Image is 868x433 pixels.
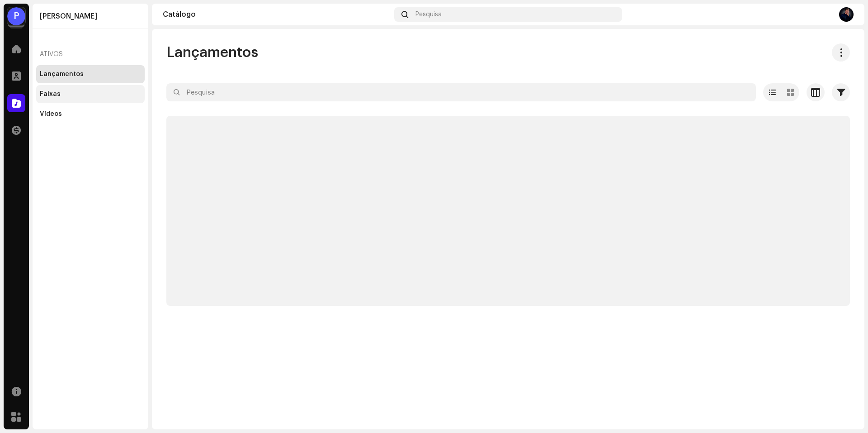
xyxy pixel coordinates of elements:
div: P [7,7,25,25]
re-m-nav-item: Faixas [36,85,145,103]
re-m-nav-item: Vídeos [36,105,145,123]
div: Vídeos [40,110,62,118]
div: Faixas [40,90,61,98]
span: Pesquisa [415,11,442,18]
div: Catálogo [163,11,391,18]
img: 4780089d-d1bc-462c-aae6-dedd32276044 [839,7,854,22]
span: Lançamentos [166,43,258,62]
input: Pesquisa [166,83,756,101]
div: Lançamentos [40,71,84,78]
re-a-nav-header: Ativos [36,43,145,65]
re-m-nav-item: Lançamentos [36,65,145,83]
